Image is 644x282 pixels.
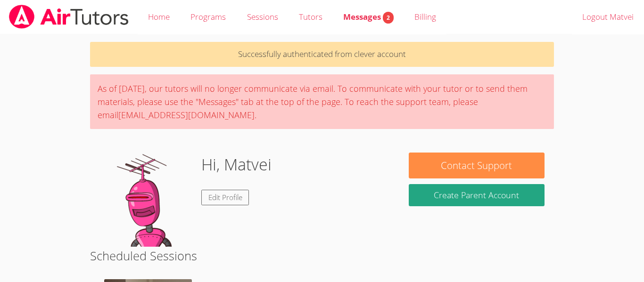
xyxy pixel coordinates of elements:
button: Contact Support [409,153,545,178]
span: 2 [383,12,394,24]
img: default.png [99,153,194,247]
h2: Scheduled Sessions [90,247,554,265]
div: As of [DATE], our tutors will no longer communicate via email. To communicate with your tutor or ... [90,74,554,129]
span: Messages [343,11,394,22]
p: Successfully authenticated from clever account [90,42,554,67]
h1: Hi, Matvei [201,153,272,177]
button: Create Parent Account [409,184,545,206]
a: Edit Profile [201,190,249,205]
img: airtutors_banner-c4298cdbf04f3fff15de1276eac7730deb9818008684d7c2e4769d2f7ddbe033.png [8,5,130,29]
